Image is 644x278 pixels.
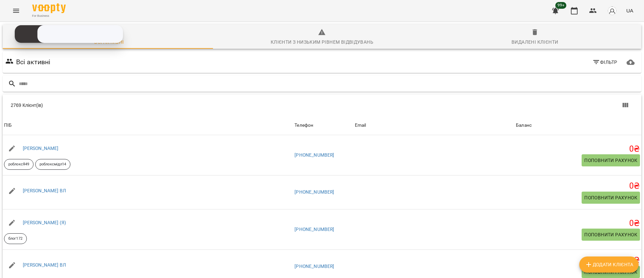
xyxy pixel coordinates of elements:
[4,121,12,129] div: ПІБ
[294,152,334,158] a: [PHONE_NUMBER]
[516,181,640,191] h5: 0 ₴
[294,121,313,129] div: Телефон
[585,261,633,269] span: Додати клієнта
[35,159,70,170] div: роблоксмідл14
[516,121,532,129] div: Баланс
[11,102,330,109] div: 2769 Клієнт(ів)
[4,121,12,129] div: Sort
[584,156,637,164] span: Поповнити рахунок
[555,2,567,9] span: 99+
[4,159,34,170] div: роблоксЯ49
[294,121,313,129] div: Sort
[23,188,66,193] a: [PERSON_NAME] ВЛ
[294,189,334,195] a: [PHONE_NUMBER]
[23,262,66,268] a: [PERSON_NAME] ВЛ
[617,97,633,113] button: Вигляд колонок
[8,162,29,167] p: роблоксЯ49
[624,4,636,17] button: UA
[294,227,334,232] a: [PHONE_NUMBER]
[512,38,558,46] div: Видалені клієнти
[582,192,640,204] button: Поповнити рахунок
[590,56,620,68] button: Фільтр
[592,58,618,66] span: Фільтр
[355,121,366,129] div: Email
[607,6,617,15] img: avatar_s.png
[626,7,633,14] span: UA
[582,266,640,278] button: Поповнити рахунок
[271,38,373,46] div: Клієнти з низьким рівнем відвідувань
[4,233,27,244] div: блог172
[3,94,641,116] div: Table Toolbar
[516,218,640,229] h5: 0 ₴
[516,121,532,129] div: Sort
[4,121,292,129] span: ПІБ
[516,255,640,266] h5: 0 ₴
[8,3,24,19] button: Menu
[23,146,59,151] a: [PERSON_NAME]
[355,121,514,129] span: Email
[8,236,22,242] p: блог172
[32,3,66,13] img: Voopty Logo
[355,121,366,129] div: Sort
[516,144,640,154] h5: 0 ₴
[582,229,640,241] button: Поповнити рахунок
[40,162,66,167] p: роблоксмідл14
[16,57,51,67] h6: Всі активні
[294,264,334,269] a: [PHONE_NUMBER]
[32,14,66,18] span: For Business
[516,121,640,129] span: Баланс
[23,220,66,225] a: [PERSON_NAME] (Я)
[584,231,637,239] span: Поповнити рахунок
[584,194,637,202] span: Поповнити рахунок
[579,256,639,273] button: Додати клієнта
[294,121,352,129] span: Телефон
[582,154,640,166] button: Поповнити рахунок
